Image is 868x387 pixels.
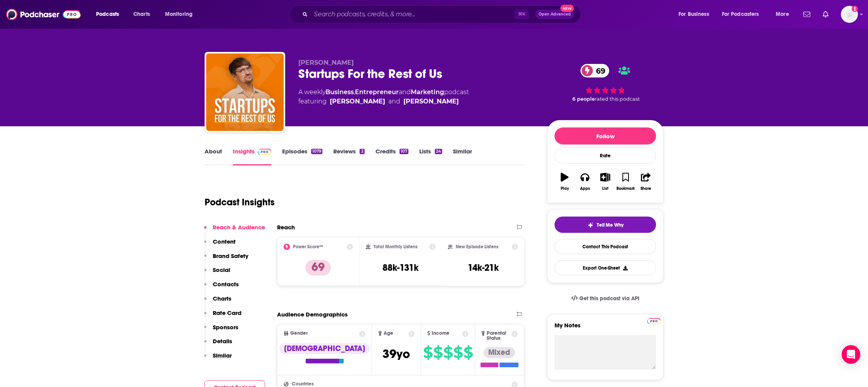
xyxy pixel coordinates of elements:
[205,148,222,165] a: About
[204,337,232,352] button: Details
[293,244,323,249] h2: Power Score™
[160,8,203,21] button: open menu
[133,9,150,20] span: Charts
[539,12,571,16] span: Open Advanced
[535,10,574,19] button: Open AdvancedNew
[423,346,432,359] span: $
[374,244,417,249] h2: Total Monthly Listens
[204,323,238,338] button: Sponsors
[432,331,449,336] span: Income
[330,97,385,106] a: Mike Taber
[165,9,193,20] span: Monitoring
[555,239,656,254] a: Contact This Podcast
[213,337,232,345] p: Details
[776,9,789,20] span: More
[419,148,442,165] a: Lists24
[258,149,271,155] img: Podchaser Pro
[360,149,364,154] div: 2
[841,6,858,23] img: User Profile
[575,168,595,196] button: Apps
[841,6,858,23] button: Show profile menu
[6,7,81,22] img: Podchaser - Follow, Share and Rate Podcasts
[204,224,265,238] button: Reach & Audience
[298,59,354,66] span: [PERSON_NAME]
[561,186,569,191] div: Play
[595,168,615,196] button: List
[213,224,265,231] p: Reach & Audience
[411,88,444,96] a: Marketing
[305,260,331,275] p: 69
[375,148,408,165] a: Credits107
[453,148,472,165] a: Similar
[204,266,230,280] button: Social
[277,224,295,231] h2: Reach
[722,9,759,20] span: For Podcasters
[673,8,719,21] button: open menu
[515,9,529,19] span: ⌘ K
[354,88,355,96] span: ,
[547,59,663,107] div: 69 6 peoplerated this podcast
[842,345,860,364] div: Open Intercom Messenger
[555,148,656,163] div: Rate
[841,6,858,23] span: Logged in as thomaskoenig
[213,238,236,245] p: Content
[204,309,241,323] button: Rate Card
[487,331,510,341] span: Parental Status
[435,149,442,154] div: 24
[588,64,609,77] span: 69
[384,331,393,336] span: Age
[647,317,661,324] a: Pro website
[204,252,248,267] button: Brand Safety
[555,322,656,335] label: My Notes
[555,127,656,144] button: Follow
[298,88,469,106] div: A weekly podcast
[213,280,239,288] p: Contacts
[355,88,399,96] a: Entrepreneur
[290,331,308,336] span: Gender
[433,346,443,359] span: $
[388,97,400,106] span: and
[597,222,623,228] span: Tell Me Why
[615,168,635,196] button: Bookmark
[204,280,239,295] button: Contacts
[572,96,595,102] span: 6 people
[204,352,232,366] button: Similar
[233,148,271,165] a: InsightsPodchaser Pro
[770,8,799,21] button: open menu
[204,295,231,309] button: Charts
[403,97,459,106] a: Rob Walling
[456,244,498,249] h2: New Episode Listens
[213,295,231,302] p: Charts
[311,149,322,154] div: 1079
[443,346,453,359] span: $
[213,352,232,359] p: Similar
[647,318,661,324] img: Podchaser Pro
[382,346,410,361] span: 39 yo
[206,53,284,131] img: Startups For the Rest of Us
[453,346,463,359] span: $
[800,8,813,21] a: Show notifications dropdown
[852,6,858,12] svg: Add a profile image
[277,311,348,318] h2: Audience Demographics
[91,8,129,21] button: open menu
[555,217,656,233] button: tell me why sparkleTell Me Why
[213,266,230,273] p: Social
[128,8,155,21] a: Charts
[297,5,588,23] div: Search podcasts, credits, & more...
[279,343,370,354] div: [DEMOGRAPHIC_DATA]
[555,260,656,275] button: Export One-Sheet
[555,168,575,196] button: Play
[617,186,635,191] div: Bookmark
[292,382,314,387] span: Countries
[820,8,832,21] a: Show notifications dropdown
[204,238,236,252] button: Content
[282,148,322,165] a: Episodes1079
[205,196,275,208] h1: Podcast Insights
[636,168,656,196] button: Share
[579,295,639,302] span: Get this podcast via API
[213,252,248,260] p: Brand Safety
[311,8,515,21] input: Search podcasts, credits, & more...
[298,97,469,106] span: featuring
